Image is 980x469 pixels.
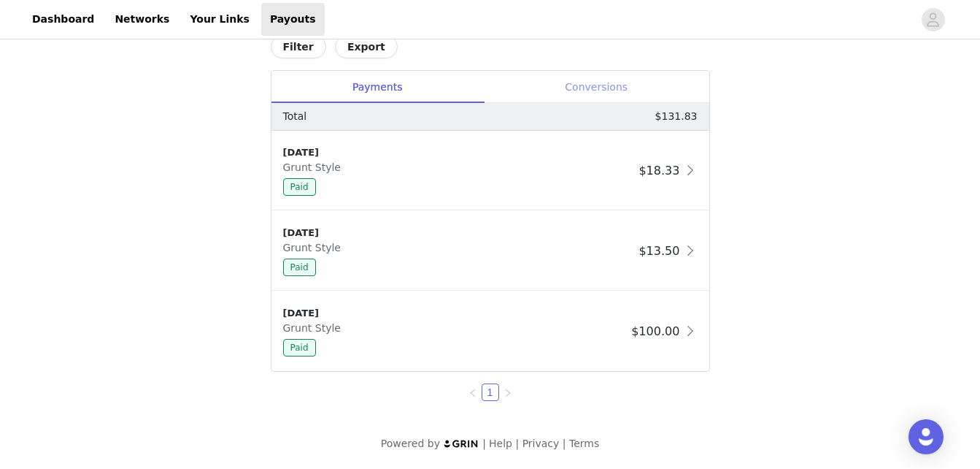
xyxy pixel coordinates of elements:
span: $13.50 [638,244,679,258]
p: Total [283,109,307,124]
li: 1 [482,384,499,401]
div: clickable-list-item [271,211,709,291]
span: Powered by [381,438,440,449]
span: Paid [283,259,316,276]
a: 1 [482,384,498,400]
img: logo [443,439,479,449]
div: Conversions [484,71,709,104]
span: Grunt Style [283,242,347,253]
a: Your Links [181,3,258,36]
a: Payouts [261,3,325,36]
i: icon: left [468,389,477,397]
span: $18.33 [638,164,679,178]
div: [DATE] [283,226,633,240]
li: Previous Page [464,384,482,401]
p: $131.83 [655,109,698,124]
a: Dashboard [23,3,103,36]
div: [DATE] [283,145,633,160]
div: Open Intercom Messenger [908,419,944,454]
button: Export [335,35,398,58]
a: Networks [106,3,178,36]
div: clickable-list-item [271,291,709,371]
div: clickable-list-item [271,131,709,211]
div: [DATE] [283,306,626,321]
span: $100.00 [631,324,679,338]
div: Payments [271,71,484,104]
span: Grunt Style [283,161,347,173]
div: avatar [926,8,940,31]
i: icon: right [503,389,512,397]
span: | [482,438,486,449]
a: Terms [569,438,599,449]
button: Filter [271,35,326,58]
span: | [515,438,519,449]
span: Grunt Style [283,322,347,334]
span: | [563,438,566,449]
a: Privacy [522,438,560,449]
span: Paid [283,178,316,196]
a: Help [489,438,512,449]
li: Next Page [499,384,517,401]
span: Paid [283,339,316,356]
